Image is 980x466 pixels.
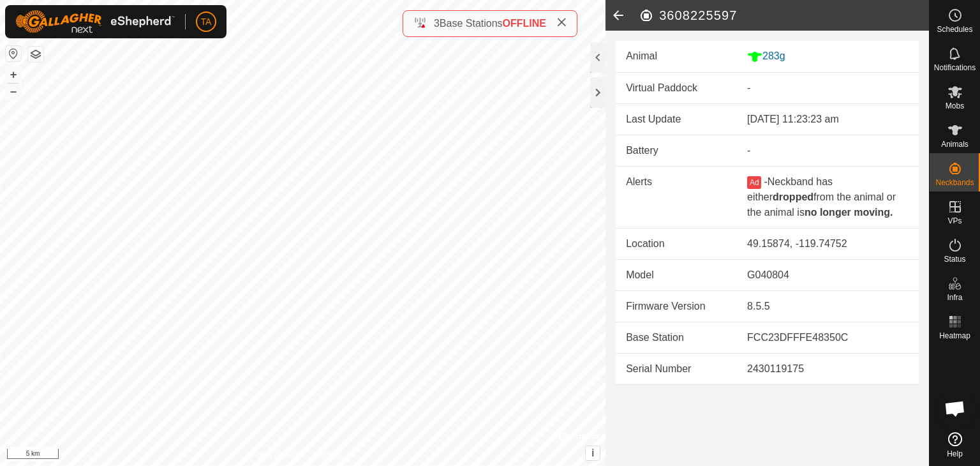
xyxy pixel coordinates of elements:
[616,290,737,322] td: Firmware Version
[6,46,21,61] button: Reset Map
[15,10,175,33] img: Gallagher Logo
[616,104,737,135] td: Last Update
[586,446,600,460] button: i
[947,217,961,225] span: VPs
[747,267,909,283] div: G040804
[616,73,737,104] td: Virtual Paddock
[747,299,909,314] div: 8.5.5
[747,330,909,345] div: FCC23DFFFE48350C
[616,135,737,166] td: Battery
[434,18,440,29] span: 3
[747,236,909,252] div: 49.15874, -119.74752
[28,47,43,62] button: Map Layers
[616,353,737,384] td: Serial Number
[947,450,963,458] span: Help
[6,67,21,82] button: +
[253,449,301,461] a: Privacy Policy
[503,18,546,29] span: OFFLINE
[930,427,980,463] a: Help
[747,112,909,127] div: [DATE] 11:23:23 am
[947,294,962,301] span: Infra
[747,361,909,377] div: 2430119175
[764,176,767,187] span: -
[616,166,737,228] td: Alerts
[941,140,969,148] span: Animals
[934,64,976,71] span: Notifications
[616,228,737,259] td: Location
[747,176,761,189] button: Ad
[747,82,750,93] app-display-virtual-paddock-transition: -
[747,176,896,218] span: Neckband has either from the animal or the animal is
[6,84,21,99] button: –
[616,41,737,72] td: Animal
[805,207,893,218] b: no longer moving.
[440,18,503,29] span: Base Stations
[616,322,737,353] td: Base Station
[747,49,909,64] div: 283g
[939,332,970,340] span: Heatmap
[937,26,972,33] span: Schedules
[616,259,737,290] td: Model
[944,255,965,263] span: Status
[773,192,813,202] b: dropped
[747,143,909,158] div: -
[201,15,212,29] span: TA
[946,102,964,110] span: Mobs
[315,449,353,461] a: Contact Us
[639,8,929,23] h2: 3608225597
[591,447,594,458] span: i
[935,179,974,186] span: Neckbands
[936,389,974,428] div: Open chat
